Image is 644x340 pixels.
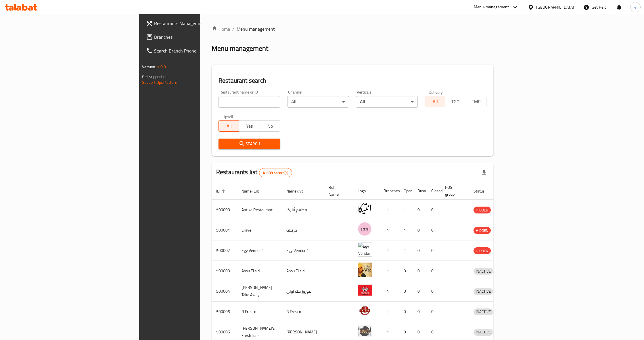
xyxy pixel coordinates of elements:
span: HIDDEN [474,227,491,234]
div: Total records count [259,168,292,177]
td: 0 [427,261,440,281]
span: Restaurants Management [154,20,242,27]
span: Name (Ar) [286,188,311,195]
td: Abou El sid [282,261,324,281]
td: 0 [413,261,427,281]
th: Branches [379,182,399,200]
button: All [425,96,445,107]
span: HIDDEN [474,207,491,213]
th: Logo [353,182,379,200]
td: 1 [399,200,413,220]
img: Moro's Take Away [358,283,372,297]
span: TMP [468,98,484,106]
span: POS group [445,184,462,198]
button: Search [218,139,280,149]
span: y [634,4,636,10]
th: Open [399,182,413,200]
div: HIDDEN [474,227,491,234]
span: Search [223,140,276,147]
span: TGO [448,98,463,106]
span: No [262,122,278,130]
span: Status [474,188,492,195]
button: TGO [445,96,466,107]
span: Ref. Name [329,184,346,198]
span: INACTIVE [474,288,493,295]
div: Export file [477,166,491,180]
span: INACTIVE [474,308,493,315]
td: [PERSON_NAME] Take Away [237,281,282,302]
td: 0 [413,220,427,240]
a: Restaurants Management [141,16,247,30]
td: 1 [379,220,399,240]
img: Antika Restaurant [358,201,372,216]
button: TMP [466,96,486,107]
span: Get support on: [142,73,168,80]
td: 1 [379,302,399,322]
span: Menu management [237,26,275,32]
td: 1 [379,281,399,302]
a: Branches [141,30,247,44]
td: 1 [399,240,413,261]
td: 0 [427,240,440,261]
td: 0 [413,200,427,220]
span: Version: [142,63,156,71]
img: Egy Vendor 1 [358,242,372,257]
img: Abou El sid [358,263,372,277]
div: Menu-management [474,4,509,11]
td: موروز تيك اواي [282,281,324,302]
td: 0 [413,240,427,261]
td: 1 [399,220,413,240]
nav: breadcrumb [212,26,493,32]
div: [GEOGRAPHIC_DATA] [536,4,574,10]
span: Yes [241,122,257,130]
button: Yes [239,120,260,132]
button: No [260,120,280,132]
a: Search Branch Phone [141,44,247,58]
td: 0 [399,302,413,322]
img: Lujo's Fresh Junk [358,324,372,338]
div: All [356,96,418,108]
td: 0 [413,281,427,302]
input: Search for restaurant name or ID.. [218,96,280,108]
label: Upsell [223,114,233,118]
th: Closed [427,182,440,200]
td: Crave [237,220,282,240]
td: Antika Restaurant [237,200,282,220]
h2: Restaurants list [216,168,292,177]
td: 0 [399,261,413,281]
td: 0 [427,302,440,322]
span: ID [216,188,227,195]
span: Name (En) [241,188,267,195]
h2: Restaurant search [218,76,486,85]
td: 0 [413,302,427,322]
td: Egy Vendor 1 [282,240,324,261]
span: INACTIVE [474,268,493,275]
td: 1 [379,261,399,281]
div: All [287,96,349,108]
td: 0 [427,220,440,240]
td: مطعم أنتيكا [282,200,324,220]
span: Branches [154,34,242,40]
td: كرييف [282,220,324,240]
td: 0 [399,281,413,302]
button: All [218,120,239,132]
td: 1 [379,240,399,261]
span: Search Branch Phone [154,47,242,54]
td: Abou El sid [237,261,282,281]
span: 41139 record(s) [259,170,292,176]
span: All [427,98,443,106]
td: Egy Vendor 1 [237,240,282,261]
span: 1.0.0 [157,63,166,71]
label: Delivery [429,90,443,94]
img: Crave [358,222,372,236]
span: All [221,122,237,130]
span: HIDDEN [474,248,491,254]
div: INACTIVE [474,329,493,336]
td: B Fresco [237,302,282,322]
div: INACTIVE [474,308,493,315]
td: 0 [427,200,440,220]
